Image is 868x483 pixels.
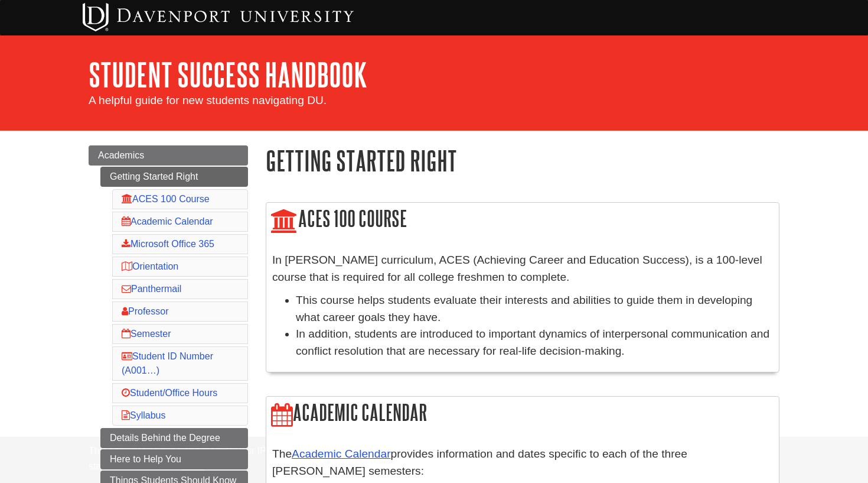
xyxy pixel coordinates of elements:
p: In [PERSON_NAME] curriculum, ACES (Achieving Career and Education Success), is a 100-level course... [272,252,773,286]
a: Here to Help You [100,449,248,469]
h2: ACES 100 Course [266,203,779,236]
a: Student Success Handbook [89,56,367,93]
a: Student/Office Hours [122,388,217,398]
a: Panthermail [122,284,181,294]
li: This course helps students evaluate their interests and abilities to guide them in developing wha... [296,292,773,326]
a: Academics [89,145,248,166]
a: Academic Calendar [292,448,390,460]
a: Professor [122,306,168,316]
p: The provides information and dates specific to each of the three [PERSON_NAME] semesters: [272,446,773,480]
a: Getting Started Right [100,167,248,187]
h1: Getting Started Right [266,145,779,176]
a: Syllabus [122,410,165,420]
a: Microsoft Office 365 [122,239,214,249]
span: A helpful guide for new students navigating DU. [89,94,327,106]
span: Academics [98,150,144,160]
img: Davenport University [83,3,354,31]
a: Student ID Number (A001…) [122,351,213,375]
a: Academic Calendar [122,216,213,226]
h2: Academic Calendar [266,397,779,430]
a: Orientation [122,261,178,271]
a: Semester [122,329,171,339]
a: Details Behind the Degree [100,428,248,448]
a: ACES 100 Course [122,194,210,204]
li: In addition, students are introduced to important dynamics of interpersonal communication and con... [296,326,773,360]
